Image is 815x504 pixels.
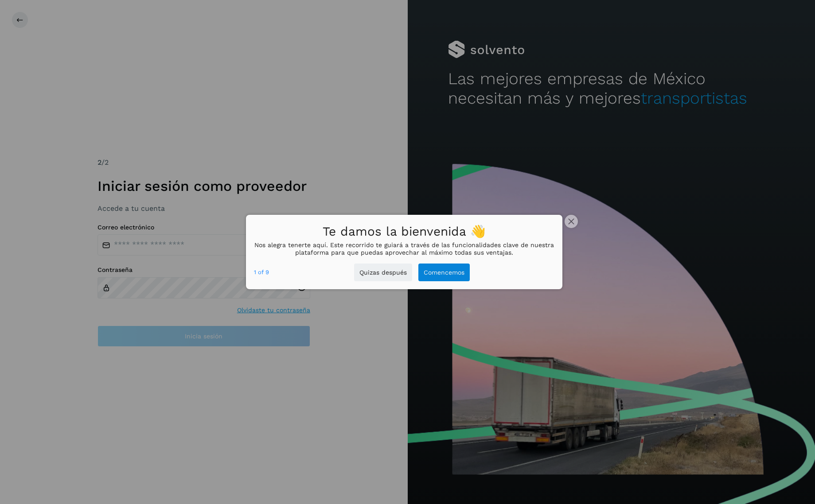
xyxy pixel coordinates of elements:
[254,268,269,277] div: step 1 of 9
[254,268,269,277] div: 1 of 9
[254,222,554,242] h1: Te damos la bienvenida 👋
[354,264,412,282] button: Quizas después
[565,215,578,228] button: close,
[254,241,554,256] p: Nos alegra tenerte aquí. Este recorrido te guiará a través de las funcionalidades clave de nuestr...
[246,215,562,290] div: Te damos la bienvenida 👋Nos alegra tenerte aquí. Este recorrido te guiará a través de las funcion...
[418,264,470,282] button: Comencemos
